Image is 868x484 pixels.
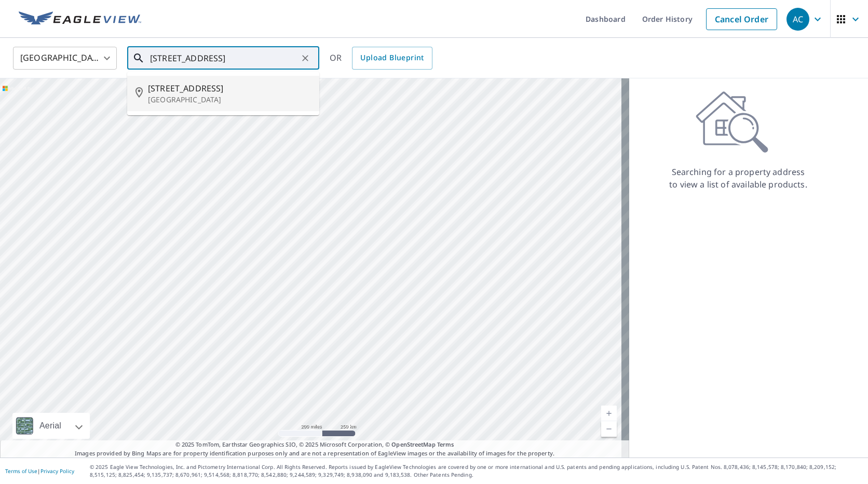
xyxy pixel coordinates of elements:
input: Search by address or latitude-longitude [150,44,298,73]
a: Current Level 5, Zoom In [601,406,617,421]
div: Aerial [12,413,90,439]
a: Cancel Order [706,8,777,30]
div: [GEOGRAPHIC_DATA] [13,44,117,73]
a: Terms of Use [5,467,37,475]
a: Terms [437,440,454,448]
p: [GEOGRAPHIC_DATA] [148,95,311,105]
a: OpenStreetMap [391,440,435,448]
img: EV Logo [19,11,141,27]
button: Clear [298,51,313,65]
span: © 2025 TomTom, Earthstar Geographics SIO, © 2025 Microsoft Corporation, © [175,440,454,449]
span: Upload Blueprint [360,51,424,64]
p: © 2025 Eagle View Technologies, Inc. and Pictometry International Corp. All Rights Reserved. Repo... [90,463,863,479]
div: Aerial [36,413,64,439]
span: [STREET_ADDRESS] [148,82,311,95]
div: OR [330,47,432,70]
a: Privacy Policy [40,467,74,475]
a: Upload Blueprint [352,47,432,70]
div: AC [786,8,809,31]
p: | [5,468,74,474]
a: Current Level 5, Zoom Out [601,421,617,437]
p: Searching for a property address to view a list of available products. [669,166,808,191]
